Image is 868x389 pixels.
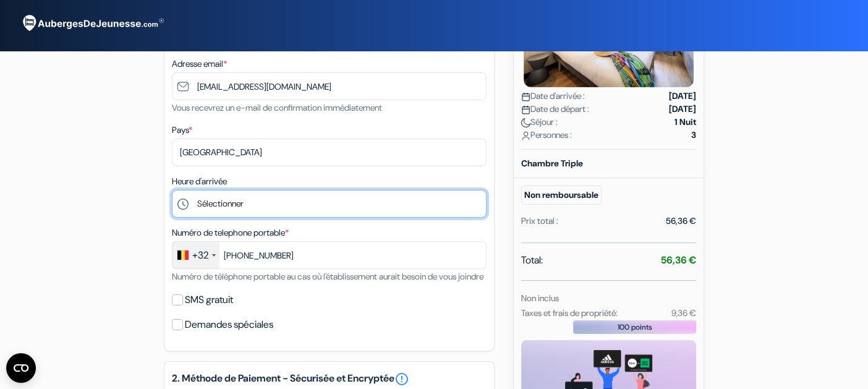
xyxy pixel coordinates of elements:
[691,129,696,142] strong: 3
[674,116,696,129] strong: 1 Nuit
[6,353,36,383] button: CMP-Widget öffnen
[521,116,558,129] span: Séjour :
[15,7,169,40] img: AubergesDeJeunesse.com
[172,242,219,268] div: Belgium (België): +32
[521,215,558,228] div: Prix total :
[172,226,289,239] label: Numéro de telephone portable
[521,253,543,268] span: Total:
[521,131,530,140] img: user_icon.svg
[172,271,483,282] small: Numéro de téléphone portable au cas où l'établissement aurait besoin de vous joindre
[185,291,233,309] label: SMS gratuit
[669,90,696,103] strong: [DATE]
[521,129,572,142] span: Personnes :
[521,158,583,169] b: Chambre Triple
[661,254,696,267] strong: 56,36 €
[172,102,382,113] small: Vous recevrez un e-mail de confirmation immédiatement
[618,322,652,333] span: 100 points
[172,58,227,71] label: Adresse email
[394,372,409,387] a: error_outline
[521,307,618,318] small: Taxes et frais de propriété:
[192,248,208,263] div: +32
[671,307,696,318] small: 9,36 €
[666,215,696,228] div: 56,36 €
[172,241,487,269] input: 470 12 34 56
[172,372,487,387] h5: 2. Méthode de Paiement - Sécurisée et Encryptée
[521,103,589,116] span: Date de départ :
[521,118,530,127] img: moon.svg
[172,72,487,100] input: Entrer adresse e-mail
[521,186,602,205] small: Non remboursable
[521,92,530,101] img: calendar.svg
[669,103,696,116] strong: [DATE]
[521,90,585,103] span: Date d'arrivée :
[172,124,192,137] label: Pays
[172,175,227,188] label: Heure d'arrivée
[521,105,530,114] img: calendar.svg
[521,293,559,304] small: Non inclus
[185,316,273,333] label: Demandes spéciales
